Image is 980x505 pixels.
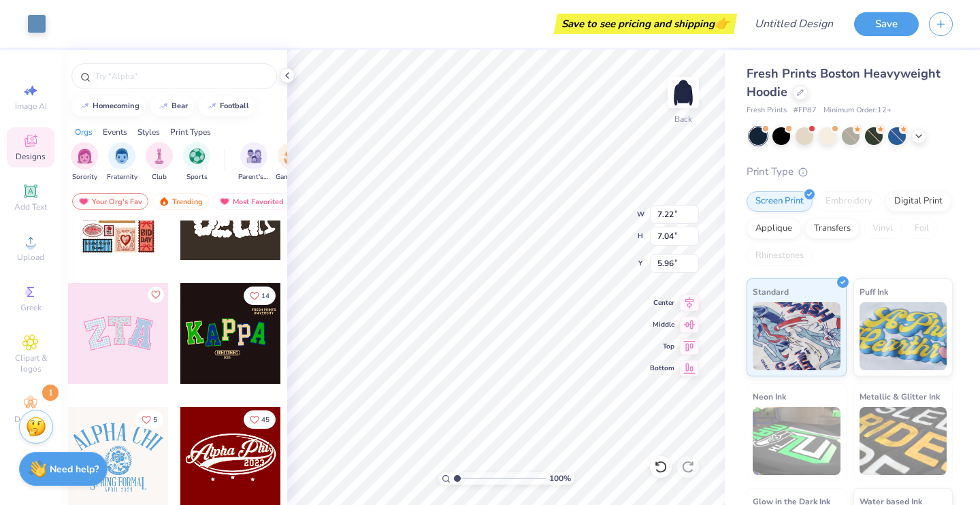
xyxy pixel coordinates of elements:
[238,172,269,182] span: Parent's Weekend
[860,407,947,475] img: Metallic & Glitter Ink
[20,302,42,313] span: Greek
[152,172,167,182] span: Club
[805,218,860,239] div: Transfers
[107,172,137,182] span: Fraternity
[747,65,941,100] span: Fresh Prints Boston Heavyweight Hoodie
[42,385,59,401] span: 1
[860,389,940,404] span: Metallic & Glitter Ink
[146,142,173,182] button: filter button
[186,172,208,182] span: Sports
[137,126,160,138] div: Styles
[860,302,947,370] img: Puff Ink
[650,342,674,351] span: Top
[650,298,674,308] span: Center
[670,79,697,106] img: Back
[14,201,47,212] span: Add Text
[158,102,169,110] img: trend_line.gif
[94,69,268,83] input: Try "Alpha"
[78,197,89,206] img: most_fav.gif
[71,96,146,116] button: homecoming
[885,191,951,212] div: Digital Print
[744,10,844,37] input: Untitled Design
[244,410,276,429] button: Like
[183,142,210,182] div: filter for Sports
[219,197,230,206] img: most_fav.gif
[93,102,140,110] div: homecoming
[72,172,97,182] span: Sorority
[747,218,801,239] div: Applique
[261,293,269,299] span: 14
[747,164,953,180] div: Print Type
[276,142,307,182] button: filter button
[171,102,188,110] div: bear
[557,14,734,34] div: Save to see pricing and shipping
[246,148,262,164] img: Parent's Weekend Image
[715,15,730,31] span: 👉
[189,148,205,164] img: Sports Image
[794,105,817,116] span: # FP87
[135,410,163,429] button: Like
[238,142,269,182] button: filter button
[150,96,194,116] button: bear
[206,102,217,110] img: trend_line.gif
[107,142,137,182] div: filter for Fraternity
[276,172,307,182] span: Game Day
[817,191,881,212] div: Embroidery
[71,142,98,182] div: filter for Sorority
[238,142,269,182] div: filter for Parent's Weekend
[753,284,789,299] span: Standard
[146,142,173,182] div: filter for Club
[864,218,902,239] div: Vinyl
[159,197,169,206] img: trending.gif
[199,96,255,116] button: football
[747,191,813,212] div: Screen Print
[72,193,148,210] div: Your Org's Fav
[152,148,167,164] img: Club Image
[79,102,90,110] img: trend_line.gif
[753,302,840,370] img: Standard
[17,252,44,263] span: Upload
[220,102,249,110] div: football
[170,126,211,138] div: Print Types
[650,363,674,373] span: Bottom
[75,126,93,138] div: Orgs
[284,148,299,164] img: Game Day Image
[114,148,129,164] img: Fraternity Image
[15,101,47,112] span: Image AI
[261,417,269,423] span: 45
[7,353,54,374] span: Clipart & logos
[244,287,276,305] button: Like
[183,142,210,182] button: filter button
[50,463,99,476] strong: Need help?
[152,193,209,210] div: Trending
[650,320,674,329] span: Middle
[753,407,840,475] img: Neon Ink
[823,105,892,116] span: Minimum Order: 12 +
[71,142,98,182] button: filter button
[77,148,93,164] img: Sorority Image
[747,105,787,116] span: Fresh Prints
[747,246,813,266] div: Rhinestones
[674,113,692,125] div: Back
[860,284,888,299] span: Puff Ink
[854,12,919,36] button: Save
[103,126,127,138] div: Events
[213,193,290,210] div: Most Favorited
[107,142,137,182] button: filter button
[16,151,46,162] span: Designs
[153,417,157,423] span: 5
[276,142,307,182] div: filter for Game Day
[14,414,47,425] span: Decorate
[753,389,786,404] span: Neon Ink
[906,218,938,239] div: Foil
[549,472,571,485] span: 100 %
[148,287,164,303] button: Like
